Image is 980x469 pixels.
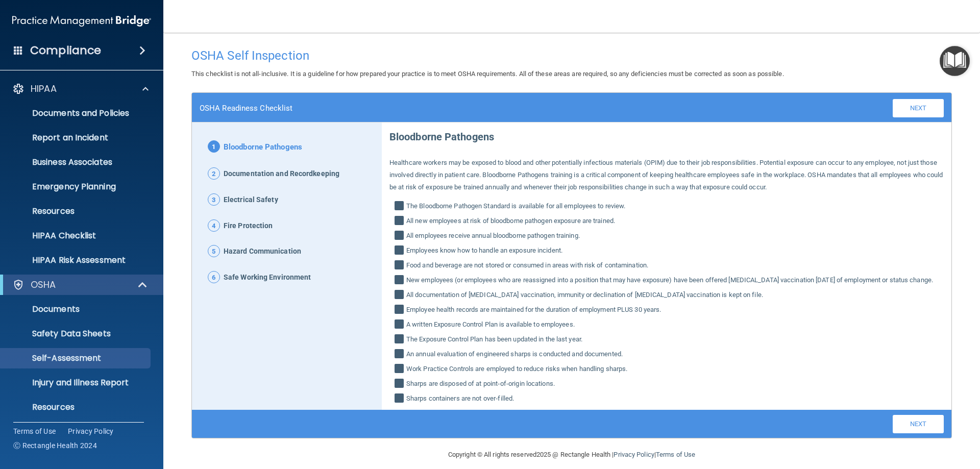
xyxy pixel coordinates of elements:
span: The Exposure Control Plan has been updated in the last year. [406,333,582,345]
a: Terms of Use [656,451,695,458]
input: Sharps containers are not over‐filled. [395,394,406,405]
input: All documentation of [MEDICAL_DATA] vaccination, immunity or declination of [MEDICAL_DATA] vaccin... [395,291,406,301]
p: Safety Data Sheets [7,329,146,339]
span: New employees (or employees who are reassigned into a position that may have exposure) have been ... [406,274,933,286]
span: 5 [208,245,220,257]
p: Emergency Planning [7,182,146,192]
span: Employee health records are maintained for the duration of employment PLUS 30 years. [406,304,661,316]
a: OSHA [12,279,148,291]
input: The Bloodborne Pathogen Standard is available for all employees to review. [395,202,406,212]
h4: OSHA Readiness Checklist [200,104,292,113]
input: Work Practice Controls are employed to reduce risks when handling sharps. [395,365,406,375]
p: HIPAA Checklist [7,231,146,241]
iframe: Drift Widget Chat Controller [929,399,968,437]
p: Self-Assessment [7,353,146,363]
input: Employees know how to handle an exposure incident. [395,246,406,257]
p: HIPAA Risk Assessment [7,255,146,265]
input: Sharps are disposed of at point‐of‐origin locations. [395,380,406,390]
p: OSHA [31,279,56,291]
span: Electrical Safety [224,193,278,207]
iframe: Drift Widget Chat Window [770,97,974,405]
p: Bloodborne Pathogens [389,122,944,146]
p: HIPAA [31,83,57,95]
span: Documentation and Recordkeeping [224,167,339,181]
span: 4 [208,219,220,232]
img: PMB logo [12,11,151,31]
span: Ⓒ Rectangle Health 2024 [13,440,97,451]
input: Employee health records are maintained for the duration of employment PLUS 30 years. [395,306,406,316]
input: An annual evaluation of engineered sharps is conducted and documented. [395,350,406,360]
input: All employees receive annual bloodborne pathogen training. [395,232,406,242]
input: A written Exposure Control Plan is available to employees. [395,320,406,331]
a: Privacy Policy [614,451,654,458]
a: HIPAA [12,83,149,95]
span: 1 [208,140,220,153]
p: Documents [7,304,146,314]
span: All new employees at risk of bloodborne pathogen exposure are trained. [406,215,615,227]
span: A written Exposure Control Plan is available to employees. [406,318,575,331]
p: Resources [7,206,146,216]
span: Hazard Communication [224,245,301,258]
p: Injury and Illness Report [7,378,146,388]
span: The Bloodborne Pathogen Standard is available for all employees to review. [406,200,625,212]
span: All documentation of [MEDICAL_DATA] vaccination, immunity or declination of [MEDICAL_DATA] vaccin... [406,289,763,301]
span: Bloodborne Pathogens [224,140,302,155]
a: Terms of Use [13,426,56,436]
span: 2 [208,167,220,180]
span: All employees receive annual bloodborne pathogen training. [406,230,580,242]
input: The Exposure Control Plan has been updated in the last year. [395,335,406,345]
p: Report an Incident [7,133,146,143]
span: Sharps are disposed of at point‐of‐origin locations. [406,378,555,390]
button: Open Resource Center [940,46,970,76]
p: Business Associates [7,157,146,167]
h4: Compliance [30,43,101,58]
a: Next [893,415,944,433]
span: Employees know how to handle an exposure incident. [406,244,562,257]
span: This checklist is not all-inclusive. It is a guideline for how prepared your practice is to meet ... [191,70,784,78]
a: Privacy Policy [68,426,114,436]
input: New employees (or employees who are reassigned into a position that may have exposure) have been ... [395,276,406,286]
input: Food and beverage are not stored or consumed in areas with risk of contamination. [395,261,406,271]
span: 3 [208,193,220,206]
input: All new employees at risk of bloodborne pathogen exposure are trained. [395,217,406,227]
p: Documents and Policies [7,108,146,118]
span: Fire Protection [224,219,273,233]
p: Resources [7,402,146,412]
p: Healthcare workers may be exposed to blood and other potentially infectious materials (OPIM) due ... [389,157,944,193]
span: 6 [208,271,220,283]
span: Safe Working Environment [224,271,311,284]
span: Work Practice Controls are employed to reduce risks when handling sharps. [406,363,627,375]
span: An annual evaluation of engineered sharps is conducted and documented. [406,348,623,360]
span: Food and beverage are not stored or consumed in areas with risk of contamination. [406,259,648,271]
span: Sharps containers are not over‐filled. [406,392,514,405]
h4: OSHA Self Inspection [191,49,952,62]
